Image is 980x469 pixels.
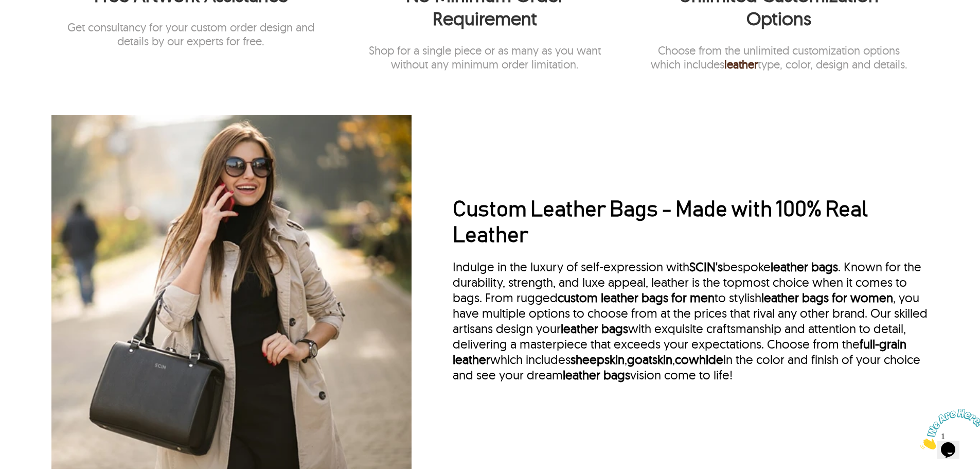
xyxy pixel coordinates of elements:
p: Get consultancy for your custom order design and details by our experts for free. [59,21,323,48]
a: leather bags for women [761,290,893,305]
a: cowhide [675,352,723,367]
strong: custom leather bags for men [558,290,715,305]
a: full-grain leather [453,336,906,367]
p: Choose from the unlimited customization options which includes type, color, design and details. [647,44,911,71]
a: leather bags [563,367,630,383]
iframe: chat widget [916,405,980,454]
img: Chat attention grabber [4,4,68,45]
a: SCIN's [689,259,723,274]
span: 1 [4,4,8,13]
a: leather bags [771,259,838,274]
a: goatskin [627,352,672,367]
p: Shop for a single piece or as many as you want without any minimum order limitation. [352,44,617,71]
a: leather bags [561,321,628,336]
div: Indulge in the luxury of self-expression with bespoke . Known for the durability, strength, and l... [453,259,931,383]
h2: Custom Leather Bags - Made with 100% Real Leather [453,197,931,249]
a: sheepskin [571,352,625,367]
a: leather [724,57,758,72]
